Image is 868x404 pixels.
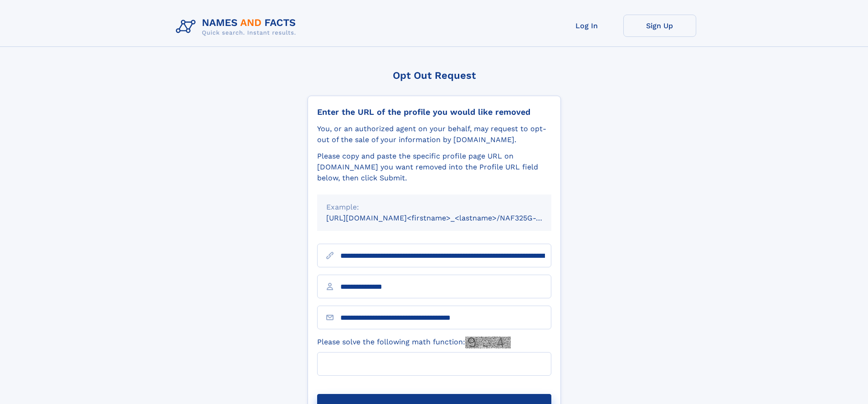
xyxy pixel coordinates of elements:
[317,337,511,348] label: Please solve the following math function:
[317,151,551,184] div: Please copy and paste the specific profile page URL on [DOMAIN_NAME] you want removed into the Pr...
[317,123,551,145] div: You, or an authorized agent on your behalf, may request to opt-out of the sale of your informatio...
[317,107,551,117] div: Enter the URL of the profile you would like removed
[326,214,569,222] small: [URL][DOMAIN_NAME]<firstname>_<lastname>/NAF325G-xxxxxxxx
[623,15,696,37] a: Sign Up
[326,202,542,213] div: Example:
[308,70,561,81] div: Opt Out Request
[550,15,623,37] a: Log In
[172,15,303,39] img: Logo Names and Facts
